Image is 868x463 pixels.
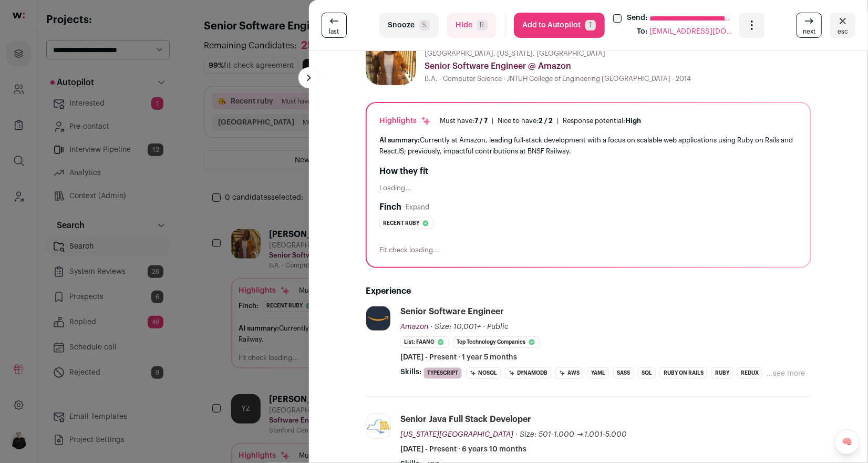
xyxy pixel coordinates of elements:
ul: | | [440,117,641,125]
span: High [625,117,641,124]
li: DynamoDB [505,367,551,379]
li: Ruby [711,367,733,379]
div: B.A. - Computer Science - JNTUH College of Engineering [GEOGRAPHIC_DATA] - 2014 [425,75,811,83]
button: Add to AutopilotT [514,13,605,38]
div: Senior Java Full Stack Developer [400,414,531,425]
img: e1645bf91e8b05ba0cfdff7b108f5f2d9a96dff4c892acef6167066df4734870.jpg [366,419,390,434]
span: Recent ruby [383,218,419,229]
span: [DATE] - Present · 1 year 5 months [400,352,517,363]
div: Nice to have: [498,117,553,125]
span: [GEOGRAPHIC_DATA], [US_STATE], [GEOGRAPHIC_DATA] [425,49,605,58]
button: ...see more [767,368,805,379]
label: Send: [627,13,648,24]
span: R [477,20,488,30]
span: next [803,27,815,36]
li: SQL [638,367,656,379]
span: Skills: [400,367,421,377]
button: HideR [447,13,497,38]
span: · [483,322,485,332]
h2: How they fit [379,165,798,178]
a: last [322,13,347,38]
span: Public [487,323,509,331]
span: · Size: 10,001+ [430,323,481,331]
div: Senior Software Engineer @ Amazon [425,60,811,73]
div: Response potential: [563,117,641,125]
span: T [585,20,596,30]
h2: Experience [366,285,811,297]
span: 2 / 2 [539,117,553,124]
span: S [419,20,430,30]
h2: Finch [379,201,401,213]
span: AI summary: [379,137,420,143]
span: last [329,27,339,36]
li: YAML [587,367,609,379]
a: next [797,13,822,38]
div: Must have: [440,117,488,125]
div: Fit check loading... [379,246,798,254]
li: Ruby on Rails [660,367,707,379]
li: Top Technology Companies [453,336,540,348]
button: Close [830,13,855,38]
div: Highlights [379,116,431,126]
a: 🧠 [834,429,860,455]
button: SnoozeS [379,13,439,38]
span: [EMAIL_ADDRESS][DOMAIN_NAME] [650,26,734,38]
div: To: [637,26,648,38]
span: Amazon [400,323,428,331]
span: [US_STATE][GEOGRAPHIC_DATA] [400,431,513,438]
img: 392d13548dd1780078076a44d6359c118cf96271dfc9fe0433fe6b194d146e2a.jpg [366,35,416,85]
li: Sass [613,367,634,379]
div: Senior Software Engineer [400,306,504,317]
span: esc [838,27,848,36]
div: Currently at Amazon, leading full-stack development with a focus on scalable web applications usi... [379,135,798,157]
li: AWS [555,367,583,379]
span: [DATE] - Present · 6 years 10 months [400,444,526,455]
li: List: FAANG [400,336,449,348]
li: TypeScript [423,367,462,379]
span: · Size: 501-1,000 → 1,001-5,000 [515,431,627,438]
li: Redux [737,367,762,379]
button: Open dropdown [739,13,764,38]
button: Expand [406,203,429,211]
div: Loading... [379,184,798,192]
li: NoSQL [466,367,501,379]
span: 7 / 7 [474,117,488,124]
img: e36df5e125c6fb2c61edd5a0d3955424ed50ce57e60c515fc8d516ef803e31c7.jpg [366,306,390,331]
